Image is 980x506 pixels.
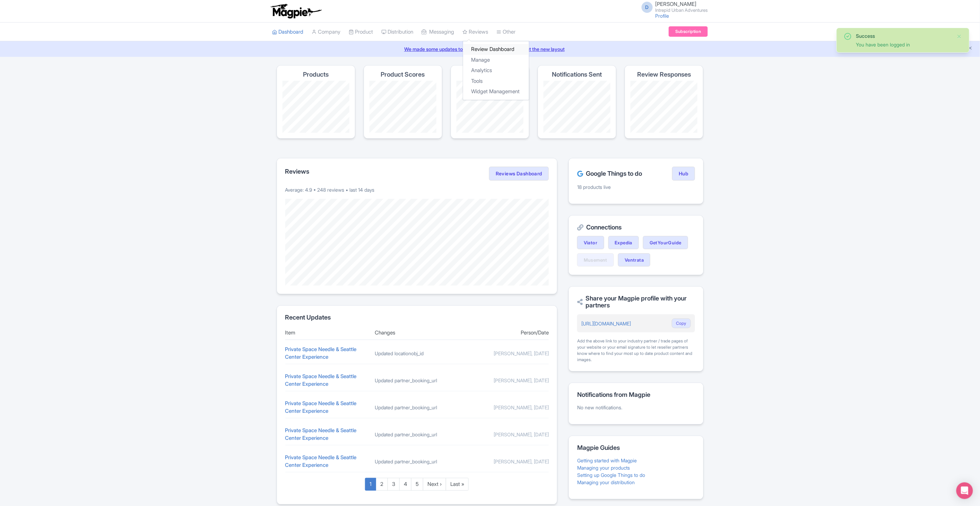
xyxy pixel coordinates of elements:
a: Private Space Needle & Seattle Center Experience [285,454,357,469]
img: logo-ab69f6fb50320c5b225c76a69d11143b.png [269,3,323,19]
h2: Google Things to do [577,170,642,177]
a: Private Space Needle & Seattle Center Experience [285,427,357,442]
h2: Notifications from Magpie [577,391,695,398]
a: Last » [446,478,469,491]
h4: Products [303,71,329,78]
span: D [642,2,653,13]
p: 18 products live [577,183,695,191]
a: [URL][DOMAIN_NAME] [581,321,631,326]
div: You have been logged in [856,41,951,48]
a: Other [497,23,516,42]
a: 2 [376,478,388,491]
div: Add the above link to your industry partner / trade pages of your website or your email signature... [577,338,695,363]
a: Viator [577,236,604,249]
a: Expedia [608,236,639,249]
div: Updated locationobj_id [375,350,459,357]
a: Dashboard [272,23,304,42]
p: No new notifications. [577,404,695,411]
h4: Notifications Sent [552,71,602,78]
a: Hub [672,167,695,181]
h2: Recent Updates [285,314,549,321]
a: Tools [463,76,529,87]
div: Item [285,329,370,337]
h2: Connections [577,224,695,231]
div: Updated partner_booking_url [375,404,459,411]
a: Private Space Needle & Seattle Center Experience [285,400,357,415]
a: Review Dashboard [463,44,529,55]
a: 3 [388,478,400,491]
button: Close [957,32,962,41]
a: Reviews [463,23,488,42]
div: Updated partner_booking_url [375,458,459,465]
a: Subscription [669,26,708,37]
a: 1 [365,478,376,491]
a: Private Space Needle & Seattle Center Experience [285,373,357,387]
div: Updated partner_booking_url [375,431,459,438]
a: GetYourGuide [643,236,688,249]
a: Product [349,23,373,42]
a: Setting up Google Things to do [577,472,645,478]
a: Distribution [382,23,414,42]
h2: Magpie Guides [577,444,695,451]
a: Reviews Dashboard [489,167,549,181]
div: [PERSON_NAME], [DATE] [465,458,549,465]
button: Copy [672,319,691,328]
h4: Review Responses [637,71,691,78]
small: Intrepid Urban Adventures [656,8,708,12]
a: Ventrata [618,253,650,267]
a: D [PERSON_NAME] Intrepid Urban Adventures [638,1,708,12]
a: Managing your distribution [577,479,635,485]
h2: Share your Magpie profile with your partners [577,295,695,309]
p: Average: 4.9 • 248 reviews • last 14 days [285,186,549,193]
div: Updated partner_booking_url [375,377,459,384]
div: Success [856,32,951,40]
button: Close announcement [968,45,973,53]
h4: Product Scores [381,71,425,78]
a: Profile [656,13,669,19]
a: Company [312,23,341,42]
div: [PERSON_NAME], [DATE] [465,404,549,411]
div: Changes [375,329,459,337]
a: Messaging [422,23,454,42]
div: Open Intercom Messenger [956,482,973,499]
a: Widget Management [463,86,529,97]
a: Private Space Needle & Seattle Center Experience [285,346,357,360]
a: We made some updates to the platform. Read more about the new layout [4,45,976,53]
div: [PERSON_NAME], [DATE] [465,431,549,438]
a: Analytics [463,65,529,76]
div: [PERSON_NAME], [DATE] [465,350,549,357]
a: 4 [399,478,411,491]
a: Getting started with Magpie [577,457,637,463]
a: Manage [463,55,529,66]
h2: Reviews [285,168,310,175]
div: [PERSON_NAME], [DATE] [465,377,549,384]
a: Next › [423,478,446,491]
a: 5 [411,478,423,491]
div: Person/Date [465,329,549,337]
span: [PERSON_NAME] [656,1,697,7]
a: Managing your products [577,465,630,471]
a: Musement [577,253,614,267]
